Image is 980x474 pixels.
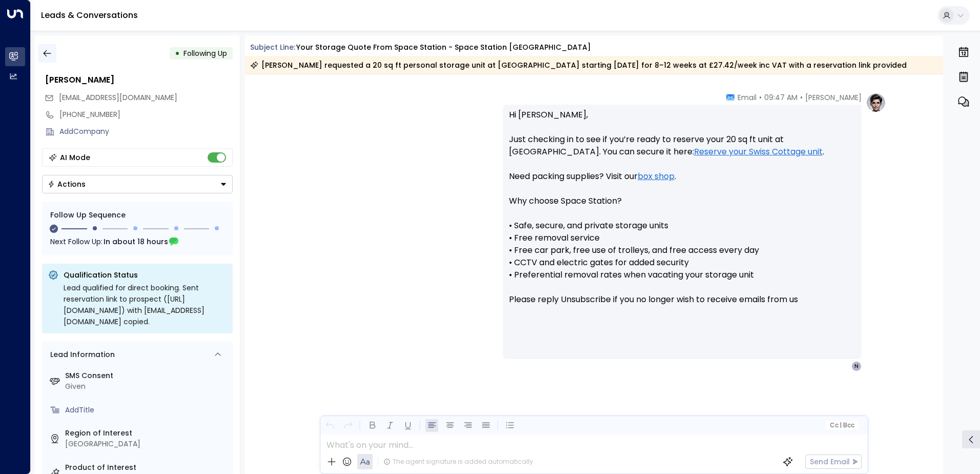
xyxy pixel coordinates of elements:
span: • [759,92,762,103]
span: 09:47 AM [764,92,798,103]
div: [GEOGRAPHIC_DATA] [65,439,229,449]
span: Email [738,92,757,103]
button: Undo [323,419,336,432]
div: AddTitle [65,405,229,416]
div: Actions [48,180,86,189]
label: Region of Interest [65,428,229,439]
button: Cc|Bcc [825,421,858,430]
div: Follow Up Sequence [50,210,224,221]
button: Redo [341,419,354,432]
div: Button group with a nested menu [42,175,233,193]
div: [PHONE_NUMBER] [59,109,233,120]
div: Lead qualified for direct booking. Sent reservation link to prospect ([URL][DOMAIN_NAME]) with [E... [64,282,227,327]
span: [EMAIL_ADDRESS][DOMAIN_NAME] [59,92,177,103]
p: Qualification Status [64,270,227,280]
p: Hi [PERSON_NAME], Just checking in to see if you’re ready to reserve your 20 sq ft unit at [GEOGR... [509,109,855,318]
div: Lead Information [47,349,115,360]
div: Your storage quote from Space Station - Space Station [GEOGRAPHIC_DATA] [296,42,591,53]
div: Next Follow Up: [50,236,224,247]
div: • [175,44,180,63]
a: Leads & Conversations [41,9,138,21]
span: Subject Line: [250,42,295,52]
img: profile-logo.png [866,92,886,113]
div: [PERSON_NAME] [45,74,233,86]
span: In about 18 hours [104,236,168,247]
span: | [840,422,842,429]
div: AI Mode [60,152,90,163]
a: box shop [638,170,675,183]
span: [PERSON_NAME] [805,92,862,103]
a: Reserve your Swiss Cottage unit [694,146,823,158]
div: Given [65,381,229,392]
span: Following Up [183,48,227,58]
label: SMS Consent [65,370,229,381]
div: AddCompany [59,126,233,137]
span: • [800,92,803,103]
span: njlucas@gmail.com [59,92,177,103]
button: Actions [42,175,233,193]
div: [PERSON_NAME] requested a 20 sq ft personal storage unit at [GEOGRAPHIC_DATA] starting [DATE] for... [250,60,907,70]
span: Cc Bcc [829,422,854,429]
div: N [851,361,862,371]
label: Product of Interest [65,462,229,473]
div: The agent signature is added automatically [383,457,533,466]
